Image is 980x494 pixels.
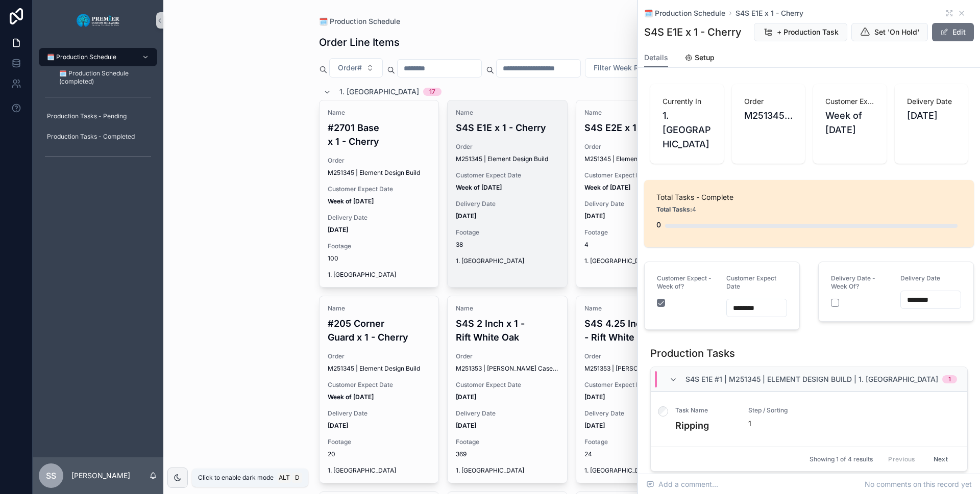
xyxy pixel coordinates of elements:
span: Name [456,304,559,313]
span: Week of [DATE] [825,109,874,137]
button: Edit [932,23,974,41]
span: Production Tasks - Completed [47,133,135,141]
strong: Week of [DATE] [456,184,502,191]
span: Order [456,352,559,360]
span: M251345 | Element Design Build [744,109,793,123]
a: Production Tasks - Completed [39,127,157,146]
h1: S4S E1E x 1 - Cherry [644,25,742,39]
span: Name [328,304,431,313]
span: M251353 | [PERSON_NAME] Caseworks [584,365,688,373]
span: 1. [GEOGRAPHIC_DATA] [584,466,688,475]
span: Name [584,109,688,117]
span: 1. [GEOGRAPHIC_DATA] [328,466,431,475]
span: Production Tasks - Pending [47,112,127,120]
span: Customer Expect Date [584,381,688,389]
h4: S4S E1E x 1 - Cherry [456,121,559,135]
span: 24 [584,450,688,458]
div: 17 [429,88,435,96]
span: D [293,474,301,482]
span: 1. [GEOGRAPHIC_DATA] [456,257,559,265]
span: Delivery Date [328,214,431,222]
span: 100 [328,254,431,263]
a: NameS4S E1E x 1 - CherryOrderM251345 | Element Design BuildCustomer Expect DateWeek of [DATE]Deli... [447,100,568,288]
span: Delivery Date [900,274,940,282]
span: Footage [328,242,431,250]
span: Currently In [663,96,712,107]
span: 4 [656,205,696,214]
a: Task NameRippingStep / Sorting1 [651,392,967,447]
strong: [DATE] [456,422,476,429]
span: M251353 | [PERSON_NAME] Caseworks [456,365,559,373]
h4: S4S 4.25 Inch x 1 - Rift White Oak [584,317,688,344]
span: M251345 | Element Design Build [456,155,548,163]
img: App logo [76,12,120,29]
strong: [DATE] [456,393,476,401]
button: Select Button [329,58,383,77]
span: Delivery Date [328,409,431,418]
span: Alt [279,474,290,482]
button: Set 'On Hold' [851,23,928,41]
span: Customer Expect Date [456,171,559,179]
div: scrollable content [33,41,163,177]
span: Details [644,53,668,63]
span: No comments on this record yet [865,479,972,489]
span: Click to enable dark mode [198,474,274,482]
a: Name#205 Corner Guard x 1 - CherryOrderM251345 | Element Design BuildCustomer Expect DateWeek of ... [319,296,439,483]
span: Footage [456,228,559,237]
button: Select Button [585,58,676,77]
span: Order [456,143,559,151]
a: Setup [684,48,715,69]
span: 🗓️ Production Schedule [47,53,116,61]
span: Footage [584,228,688,237]
span: Filter Week Range [594,63,655,73]
span: Delivery Date [456,200,559,208]
span: M251345 | Element Design Build [328,169,420,177]
strong: [DATE] [328,422,348,429]
span: Order [328,157,431,165]
a: NameS4S 2 Inch x 1 - Rift White OakOrderM251353 | [PERSON_NAME] CaseworksCustomer Expect Date[DAT... [447,296,568,483]
span: Footage [456,438,559,446]
span: Customer Expect - Week of? [657,274,712,290]
strong: Total Tasks: [656,205,692,213]
strong: Week of [DATE] [328,393,374,401]
span: 🗓️ Production Schedule (completed) [59,69,147,86]
a: 🗓️ Production Schedule [644,8,725,18]
span: S4S E1E #1 | M251345 | Element Design Build | 1. [GEOGRAPHIC_DATA] [685,374,938,384]
a: NameS4S 4.25 Inch x 1 - Rift White OakOrderM251353 | [PERSON_NAME] CaseworksCustomer Expect Date[... [576,296,696,483]
a: S4S E1E x 1 - Cherry [736,8,803,18]
button: + Production Task [754,23,847,41]
div: 0 [656,215,661,235]
span: Customer Expect [825,96,874,107]
span: Order [328,352,431,360]
strong: [DATE] [584,212,605,220]
h4: #205 Corner Guard x 1 - Cherry [328,317,431,344]
h4: Ripping [675,419,736,432]
span: Footage [584,438,688,446]
span: 4 [584,241,688,249]
h4: S4S 2 Inch x 1 - Rift White Oak [456,317,559,344]
span: Customer Expect Date [584,171,688,179]
div: 1 [948,375,951,383]
a: 🗓️ Production Schedule [39,48,157,66]
span: Delivery Date [456,409,559,418]
a: 🗓️ Production Schedule (completed) [51,68,157,87]
span: M251345 | Element Design Build [328,365,420,373]
span: Set 'On Hold' [874,27,919,37]
button: Next [926,451,955,467]
a: NameS4S E2E x 1 - CherryOrderM251345 | Element Design BuildCustomer Expect DateWeek of [DATE]Deli... [576,100,696,288]
span: 1. [GEOGRAPHIC_DATA] [584,257,688,265]
span: M251345 | Element Design Build [584,155,677,163]
span: 1. [GEOGRAPHIC_DATA] [456,466,559,475]
a: 🗓️ Production Schedule [319,16,400,27]
span: Order# [338,63,362,73]
strong: [DATE] [584,422,605,429]
span: SS [46,470,56,482]
span: Name [584,304,688,313]
strong: Week of [DATE] [584,184,630,191]
span: Order [744,96,793,107]
span: Showing 1 of 4 results [810,455,873,463]
h4: #2701 Base x 1 - Cherry [328,121,431,148]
